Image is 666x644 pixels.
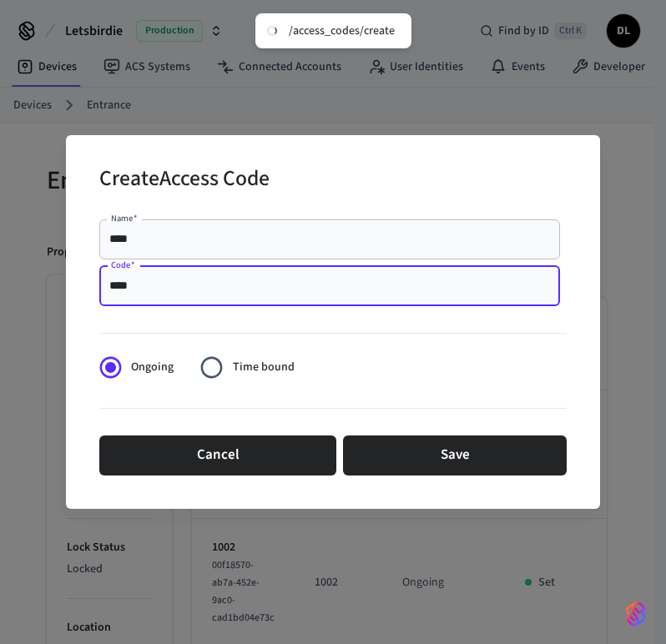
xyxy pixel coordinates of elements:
label: Name [111,212,138,224]
img: SeamLogoGradient.69752ec5.svg [626,601,646,627]
span: Time bound [233,359,295,376]
div: /access_codes/create [289,23,395,38]
button: Cancel [99,435,336,475]
label: Code [111,259,135,271]
h2: Create Access Code [99,155,270,206]
button: Save [343,435,567,475]
span: Ongoing [131,359,174,376]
